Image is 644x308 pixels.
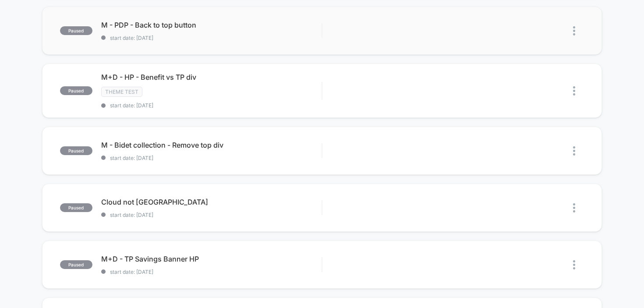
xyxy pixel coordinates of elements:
span: paused [60,260,92,269]
span: start date: [DATE] [101,102,322,109]
span: Theme Test [101,87,142,97]
span: start date: [DATE] [101,269,322,275]
span: M+D - TP Savings Banner HP [101,255,322,263]
span: paused [60,86,92,95]
img: close [573,146,575,156]
span: paused [60,26,92,35]
span: start date: [DATE] [101,35,322,41]
span: M+D - HP - Benefit vs TP div [101,73,322,81]
img: close [573,260,575,269]
span: start date: [DATE] [101,155,322,161]
img: close [573,86,575,96]
span: paused [60,146,92,155]
img: close [573,26,575,35]
span: M - Bidet collection - Remove top div [101,141,322,149]
span: paused [60,203,92,212]
span: M - PDP - Back to top button [101,21,322,29]
span: Cloud not [GEOGRAPHIC_DATA] [101,198,322,206]
span: start date: [DATE] [101,212,322,218]
img: close [573,203,575,212]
